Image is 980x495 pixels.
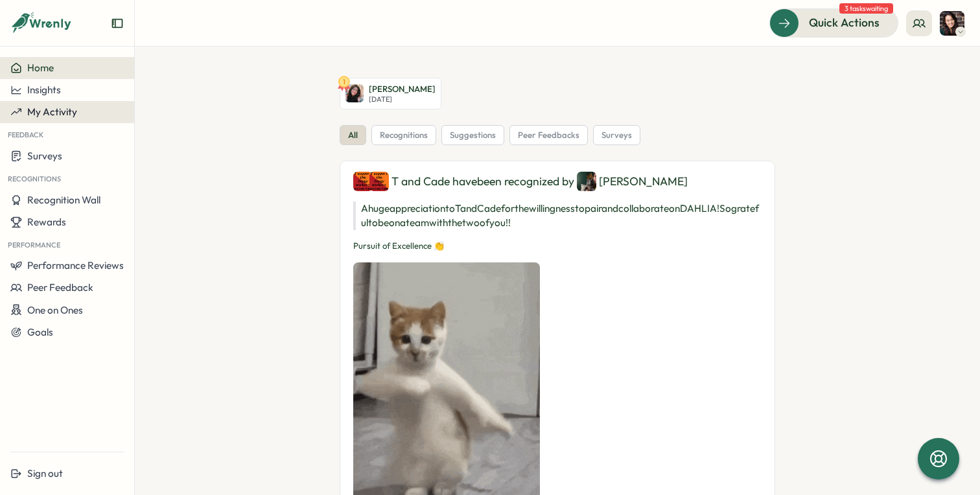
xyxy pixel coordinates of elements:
p: [PERSON_NAME] [369,84,436,95]
span: surveys [601,130,632,141]
span: suggestions [450,130,496,141]
span: Insights [27,84,61,96]
span: My Activity [27,106,77,118]
button: Expand sidebar [111,17,124,30]
text: 1 [343,77,345,86]
img: Justin Caovan [577,172,596,191]
span: Performance Reviews [27,259,124,271]
button: Quick Actions [769,8,898,37]
p: [DATE] [369,95,436,104]
a: 1Emily Rowe[PERSON_NAME][DATE] [340,78,441,109]
div: [PERSON_NAME] [577,172,688,191]
span: Sign out [27,467,63,479]
span: 3 tasks waiting [839,3,893,14]
img: Cade Wolcott [369,172,389,191]
img: Kathy Cheng [940,11,964,36]
span: peer feedbacks [518,130,579,141]
span: Peer Feedback [27,281,93,294]
span: Quick Actions [809,14,880,31]
p: Pursuit of Excellence 👏 [353,240,762,252]
span: Home [27,62,54,74]
img: Emily Rowe [345,84,364,102]
p: A huge appreciation to T and Cade for the willingness to pair and collaborate on DAHLIA! So grate... [353,201,762,230]
span: Goals [27,326,53,338]
span: Rewards [27,216,66,228]
span: recognitions [380,130,428,141]
div: T and Cade have been recognized by [353,172,762,191]
img: T Liu [353,172,373,191]
span: One on Ones [27,304,83,316]
span: Surveys [27,150,62,162]
span: Recognition Wall [27,194,100,206]
span: all [348,130,358,141]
